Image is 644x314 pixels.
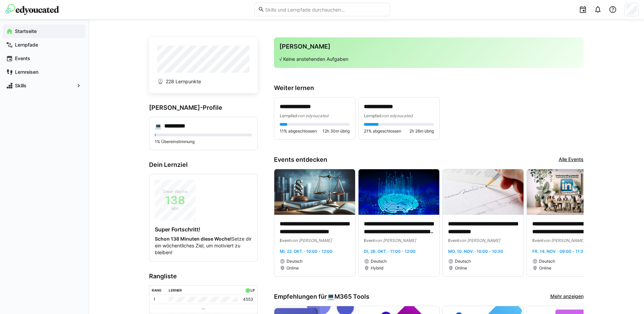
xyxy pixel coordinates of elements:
[459,238,500,243] span: von [PERSON_NAME]
[334,293,369,300] span: M365 Tools
[364,238,375,243] span: Event
[274,169,355,215] img: image
[364,128,401,134] span: 21% abgeschlossen
[323,128,350,134] span: 12h 30m übrig
[243,297,253,302] p: 4553
[364,249,416,254] span: Di, 28. Okt. · 11:00 - 12:00
[532,238,543,243] span: Event
[251,288,255,292] div: LP
[155,226,252,233] h4: Super Fortschritt!
[287,265,299,271] span: Online
[153,297,155,302] p: 1
[371,259,387,264] span: Deutsch
[291,238,332,243] span: von [PERSON_NAME]
[279,56,578,63] p: √ Keine anstehenden Aufgaben
[455,265,467,271] span: Online
[559,156,584,163] a: Alle Events
[539,259,555,264] span: Deutsch
[358,169,439,215] img: image
[409,128,434,134] span: 2h 26m übrig
[280,249,332,254] span: Mi, 22. Okt. · 10:00 - 12:00
[543,238,584,243] span: von [PERSON_NAME]
[279,43,578,50] h3: [PERSON_NAME]
[550,293,584,300] a: Mehr anzeigen
[539,265,551,271] span: Online
[169,288,182,292] div: Lerner
[448,238,459,243] span: Event
[274,84,584,92] h3: Weiter lernen
[149,104,258,111] h3: [PERSON_NAME]-Profile
[152,288,162,292] div: Rang
[155,139,252,144] p: 1% Übereinstimmung
[448,249,503,254] span: Mo, 10. Nov. · 10:00 - 10:30
[274,156,327,163] h3: Events entdecken
[280,128,317,134] span: 11% abgeschlossen
[280,113,297,118] span: Lernpfad
[443,169,523,215] img: image
[264,6,386,13] input: Skills und Lernpfade durchsuchen…
[280,238,291,243] span: Event
[274,293,369,300] h3: Empfehlungen für
[149,273,258,280] h3: Rangliste
[149,161,258,169] h3: Dein Lernziel
[297,113,328,118] span: von edyoucated
[382,113,412,118] span: von edyoucated
[371,265,383,271] span: Hybrid
[327,293,369,300] div: 💻️
[527,169,608,215] img: image
[532,249,586,254] span: Fr, 14. Nov. · 09:00 - 11:30
[166,78,201,85] span: 228 Lernpunkte
[364,113,382,118] span: Lernpfad
[455,259,471,264] span: Deutsch
[155,236,232,242] strong: Schon 138 Minuten diese Woche!
[287,259,302,264] span: Deutsch
[155,235,252,256] p: Setze dir ein wöchentliches Ziel, um motiviert zu bleiben!
[155,123,162,129] div: 💻️
[375,238,416,243] span: von [PERSON_NAME]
